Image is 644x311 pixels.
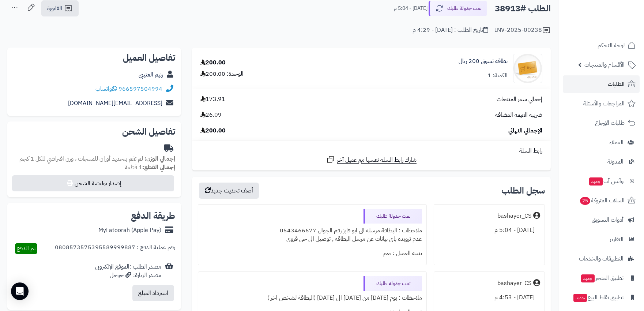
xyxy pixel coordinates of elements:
[413,26,488,34] div: تاريخ الطلب : [DATE] - 4:29 م
[326,155,417,164] a: شارك رابط السلة نفسها مع عميل آخر
[200,111,222,119] span: 26.09
[563,172,640,190] a: وآتس آبجديد
[563,250,640,267] a: التطبيقات والخدمات
[200,95,225,104] span: 173.91
[11,282,29,300] div: Open Intercom Messenger
[98,226,161,235] div: MyFatoorah (Apple Pay)
[337,156,417,164] span: شارك رابط السلة نفسها مع عميل آخر
[573,292,624,303] span: تطبيق نقاط البيع
[563,231,640,248] a: التقارير
[584,60,625,70] span: الأقسام والمنتجات
[132,285,174,301] button: استرداد المبلغ
[95,263,161,280] div: مصدر الطلب :الموقع الإلكتروني
[139,70,163,79] a: رنيم العتيبي
[583,98,625,109] span: المراجعات والأسئلة
[13,127,175,136] h2: تفاصيل الشحن
[364,276,422,291] div: تمت جدولة طلبك
[203,224,422,246] div: ملاحظات : البطاقة مرسله الى ابو فايز رقم الجوال 0543466677 عدم تزويده باي بيانات عن مرسل البطاقة ...
[364,209,422,224] div: تمت جدولة طلبك
[563,211,640,229] a: أدوات التسويق
[563,269,640,287] a: تطبيق المتجرجديد
[195,147,548,155] div: رابط السلة
[579,195,625,206] span: السلات المتروكة
[12,175,174,191] button: إصدار بوليصة الشحن
[203,246,422,261] div: تنبيه العميل : نعم
[495,111,542,119] span: ضريبة القيمة المضافة
[513,54,542,83] img: 1670315502-200-90x90.png
[200,59,226,67] div: 200.00
[200,70,244,78] div: الوحدة: 200.00
[563,95,640,112] a: المراجعات والأسئلة
[563,75,640,93] a: الطلبات
[203,291,422,305] div: ملاحظات : يوم [DATE] من [DATE] الى [DATE] (البطاقة لشخص اخر )
[199,183,259,199] button: أضف تحديث جديد
[580,197,590,205] span: 25
[608,79,625,89] span: الطلبات
[610,234,624,244] span: التقارير
[95,85,117,93] a: واتساب
[607,157,624,167] span: المدونة
[13,53,175,62] h2: تفاصيل العميل
[118,85,162,93] a: 966597504994
[501,186,545,195] h3: سجل الطلب
[598,40,625,50] span: لوحة التحكم
[131,211,175,220] h2: طريقة الدفع
[563,134,640,151] a: العملاء
[588,176,624,186] span: وآتس آب
[438,291,540,305] div: [DATE] - 4:53 م
[563,289,640,306] a: تطبيق نقاط البيعجديد
[394,5,428,12] small: [DATE] - 5:04 م
[592,215,624,225] span: أدوات التسويق
[563,153,640,171] a: المدونة
[508,127,542,135] span: الإجمالي النهائي
[487,71,508,80] div: الكمية: 1
[438,223,540,237] div: [DATE] - 5:04 م
[580,273,624,283] span: تطبيق المتجر
[495,1,551,16] h2: الطلب #38913
[17,244,35,253] span: تم الدفع
[609,137,624,147] span: العملاء
[495,26,551,35] div: INV-2025-00238
[125,163,175,172] small: 1 قطعة
[429,1,487,16] button: تمت جدولة طلبك
[573,294,587,302] span: جديد
[563,114,640,132] a: طلبات الإرجاع
[497,95,542,104] span: إجمالي سعر المنتجات
[563,37,640,54] a: لوحة التحكم
[563,192,640,209] a: السلات المتروكة25
[459,57,508,65] a: بطاقة تسوق 200 ريال
[497,212,531,220] div: bashayer_CS
[47,4,62,13] span: الفاتورة
[581,274,595,282] span: جديد
[497,279,531,288] div: bashayer_CS
[142,163,175,172] strong: إجمالي القطع:
[200,127,226,135] span: 200.00
[95,271,161,280] div: مصدر الزيارة: جوجل
[589,177,603,186] span: جديد
[19,154,143,163] span: لم تقم بتحديد أوزان للمنتجات ، وزن افتراضي للكل 1 كجم
[579,254,624,264] span: التطبيقات والخدمات
[595,118,625,128] span: طلبات الإرجاع
[41,0,79,16] a: الفاتورة
[144,154,175,163] strong: إجمالي الوزن:
[68,99,162,108] a: [EMAIL_ADDRESS][DOMAIN_NAME]
[55,243,175,254] div: رقم عملية الدفع : 0808573575395589999887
